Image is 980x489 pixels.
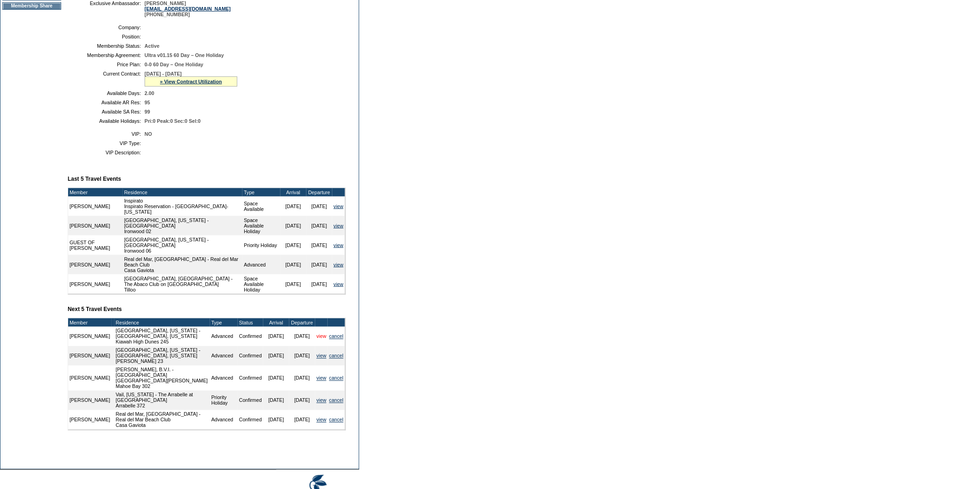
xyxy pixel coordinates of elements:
td: Confirmed [238,410,263,430]
a: » View Contract Utilization [160,79,222,84]
a: view [334,262,344,267]
td: Position: [71,34,141,39]
td: [GEOGRAPHIC_DATA], [US_STATE] - [GEOGRAPHIC_DATA], [US_STATE] Kiawah High Dunes 245 [115,327,210,346]
td: [GEOGRAPHIC_DATA], [US_STATE] - [GEOGRAPHIC_DATA] Ironwood 02 [123,216,242,235]
td: Available Days: [71,90,141,96]
td: Arrival [263,318,289,327]
td: [DATE] [263,391,289,410]
td: Priority Holiday [242,235,280,255]
td: [PERSON_NAME] [68,327,112,346]
td: [DATE] [306,274,332,294]
td: Advanced [242,255,280,274]
td: Membership Status: [71,43,141,49]
td: VIP Type: [71,140,141,146]
b: Next 5 Travel Events [68,306,122,312]
a: cancel [329,353,344,359]
td: [DATE] [289,391,315,410]
td: VIP Description: [71,150,141,155]
td: Confirmed [238,366,263,391]
td: Departure [289,318,315,327]
td: Space Available Holiday [242,274,280,294]
span: 2.00 [145,90,154,96]
td: Member [68,188,123,197]
td: [GEOGRAPHIC_DATA], [US_STATE] - [GEOGRAPHIC_DATA] Ironwood 06 [123,235,242,255]
td: [DATE] [306,255,332,274]
td: [PERSON_NAME], B.V.I. - [GEOGRAPHIC_DATA] [GEOGRAPHIC_DATA][PERSON_NAME] Mahoe Bay 302 [115,366,210,391]
td: Price Plan: [71,62,141,67]
b: Last 5 Travel Events [68,176,121,182]
td: [DATE] [289,410,315,430]
td: [DATE] [263,327,289,346]
td: Advanced [210,346,238,366]
a: cancel [329,398,344,403]
td: Confirmed [238,346,263,366]
span: Pri:0 Peak:0 Sec:0 Sel:0 [145,118,201,124]
td: Exclusive Ambassador: [71,0,141,17]
span: 99 [145,109,150,114]
td: Real del Mar, [GEOGRAPHIC_DATA] - Real del Mar Beach Club Casa Gaviota [115,410,210,430]
span: [PERSON_NAME] [PHONE_NUMBER] [145,0,231,17]
a: view [317,417,326,423]
td: [PERSON_NAME] [68,391,112,410]
td: [PERSON_NAME] [68,197,123,216]
td: Available AR Res: [71,100,141,105]
td: Company: [71,25,141,30]
td: [DATE] [289,327,315,346]
td: Type [210,318,238,327]
td: Member [68,318,112,327]
td: Current Contract: [71,71,141,87]
td: [DATE] [289,346,315,366]
a: view [317,375,326,381]
a: cancel [329,375,344,381]
td: Residence [115,318,210,327]
span: NO [145,131,152,137]
td: [DATE] [263,410,289,430]
span: 95 [145,100,150,105]
td: [PERSON_NAME] [68,255,123,274]
td: Inspirato Inspirato Reservation - [GEOGRAPHIC_DATA]-[US_STATE] [123,197,242,216]
td: Available Holidays: [71,118,141,124]
td: Space Available Holiday [242,216,280,235]
a: cancel [329,417,344,423]
a: cancel [329,334,344,339]
a: [EMAIL_ADDRESS][DOMAIN_NAME] [145,6,231,12]
a: view [317,398,326,403]
span: [DATE] - [DATE] [145,71,182,76]
td: [GEOGRAPHIC_DATA], [US_STATE] - [GEOGRAPHIC_DATA], [US_STATE] [PERSON_NAME] 23 [115,346,210,366]
td: Arrival [280,188,306,197]
a: view [334,223,344,229]
td: Real del Mar, [GEOGRAPHIC_DATA] - Real del Mar Beach Club Casa Gaviota [123,255,242,274]
td: Type [242,188,280,197]
td: [PERSON_NAME] [68,366,112,391]
a: view [334,203,344,209]
span: Ultra v01.15 60 Day – One Holiday [145,52,224,58]
td: [DATE] [280,274,306,294]
td: Available SA Res: [71,109,141,114]
td: Advanced [210,366,238,391]
span: 0-0 60 Day – One Holiday [145,62,204,67]
td: [DATE] [280,197,306,216]
td: Space Available [242,197,280,216]
td: [DATE] [289,366,315,391]
td: Departure [306,188,332,197]
td: VIP: [71,131,141,137]
a: view [334,242,344,248]
td: GUEST OF [PERSON_NAME] [68,235,123,255]
td: Confirmed [238,327,263,346]
td: [DATE] [280,255,306,274]
td: Advanced [210,410,238,430]
td: [DATE] [306,197,332,216]
td: [DATE] [263,366,289,391]
a: view [317,334,326,339]
td: [PERSON_NAME] [68,274,123,294]
td: Membership Agreement: [71,52,141,58]
td: Advanced [210,327,238,346]
td: [DATE] [263,346,289,366]
td: [PERSON_NAME] [68,216,123,235]
td: [DATE] [280,216,306,235]
td: [DATE] [306,216,332,235]
td: Residence [123,188,242,197]
td: [PERSON_NAME] [68,346,112,366]
td: Membership Share [2,2,61,10]
td: [DATE] [280,235,306,255]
